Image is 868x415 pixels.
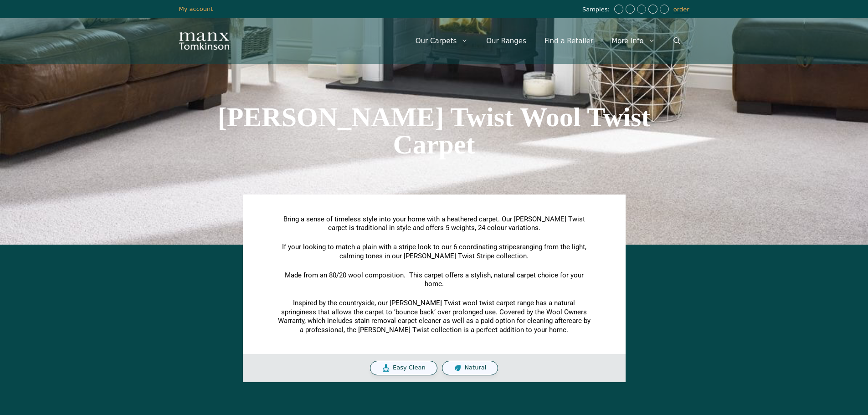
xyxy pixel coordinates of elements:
[393,364,426,372] span: Easy Clean
[664,27,689,55] a: Open Search Bar
[277,271,591,289] p: Made from an 80/20 wool composition. This carpet offers a stylish, natural carpet choice for your...
[477,27,535,55] a: Our Ranges
[277,299,591,334] p: Inspired by the countryside, our [PERSON_NAME] Twist wool twist carpet range has a natural spring...
[179,103,689,158] h1: [PERSON_NAME] Twist Wool Twist Carpet
[339,243,586,260] span: ranging from the light, calming tones in our [PERSON_NAME] Twist Stripe collection.
[179,5,213,12] a: My account
[673,6,689,13] a: order
[406,27,478,55] a: Our Carpets
[582,6,612,14] span: Samples:
[535,27,602,55] a: Find a Retailer
[277,215,591,233] p: Bring a sense of timeless style into your home with a heathered carpet. Our [PERSON_NAME] Twist c...
[179,32,229,50] img: Manx Tomkinson
[464,364,486,372] span: Natural
[277,243,591,261] p: If your looking to match a plain with a stripe look to our 6 coordinating stripes
[406,27,689,55] nav: Primary
[602,27,664,55] a: More Info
